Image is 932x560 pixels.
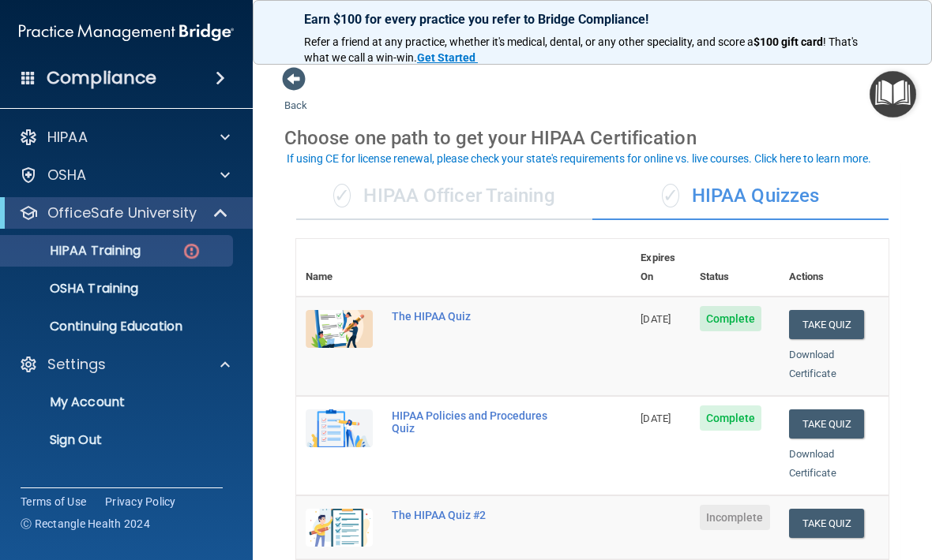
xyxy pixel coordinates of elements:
a: OfficeSafe University [19,203,229,222]
img: danger-circle.6113f641.png [182,241,201,261]
a: Settings [19,355,230,374]
a: Download Certificate [789,349,836,379]
div: HIPAA Quizzes [592,173,889,220]
a: Back [284,80,307,111]
span: Refer a friend at any practice, whether it's medical, dental, or any other speciality, and score a [304,35,753,48]
a: HIPAA [19,128,230,147]
div: Choose one path to get your HIPAA Certification [284,115,900,161]
p: My Account [10,394,226,410]
th: Name [296,239,382,297]
span: ✓ [662,184,679,207]
div: If using CE for license renewal, please check your state's requirements for online vs. live cours... [287,153,871,164]
span: Ⓒ Rectangle Health 2024 [21,516,150,532]
strong: $100 gift card [753,35,823,48]
a: Terms of Use [21,494,86,510]
span: ✓ [333,184,351,207]
p: OSHA [47,166,87,185]
span: ! That's what we call a win-win. [304,35,860,64]
button: Open Resource Center [870,71,916,118]
a: Get Started [417,51,478,64]
button: Take Quiz [789,409,865,439]
span: [DATE] [641,413,671,424]
div: The HIPAA Quiz [392,310,552,323]
div: HIPAA Officer Training [296,173,592,220]
p: OfficeSafe University [47,203,197,222]
h4: Compliance [47,67,156,89]
p: Earn $100 for every practice you refer to Bridge Compliance! [304,12,881,27]
th: Status [690,239,780,297]
strong: Get Started [417,51,475,64]
p: Continuing Education [10,319,226,334]
span: Incomplete [700,505,770,530]
div: HIPAA Policies and Procedures Quiz [392,409,552,435]
p: HIPAA Training [10,243,141,259]
th: Expires On [631,239,690,297]
a: Privacy Policy [105,494,176,510]
th: Actions [780,239,889,297]
button: If using CE for license renewal, please check your state's requirements for online vs. live cours... [284,151,874,166]
p: OSHA Training [10,281,138,297]
a: OSHA [19,166,230,185]
p: HIPAA [47,128,88,147]
a: Download Certificate [789,448,836,479]
img: PMB logo [19,17,234,48]
span: Complete [700,306,762,331]
p: Sign Out [10,432,226,448]
div: The HIPAA Quiz #2 [392,509,552,521]
span: [DATE] [641,313,671,325]
button: Take Quiz [789,509,865,538]
span: Complete [700,405,762,431]
p: Settings [47,355,106,374]
button: Take Quiz [789,310,865,339]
